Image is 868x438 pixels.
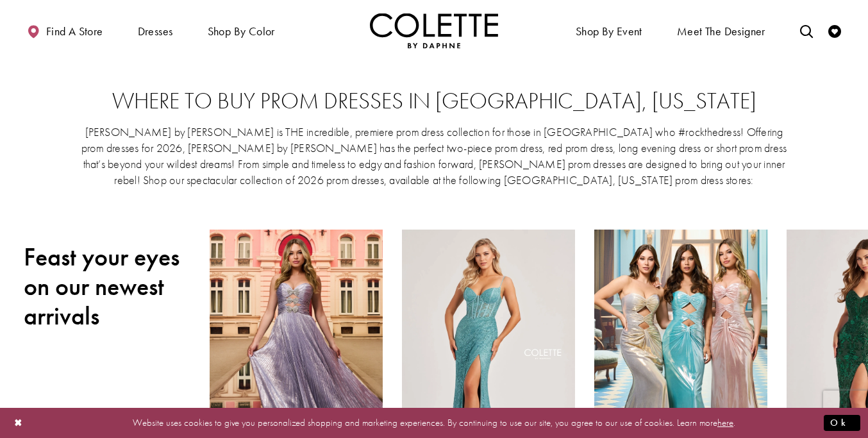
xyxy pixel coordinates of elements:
p: [PERSON_NAME] by [PERSON_NAME] is THE incredible, premiere prom dress collection for those in [GE... [80,124,788,188]
button: Submit Dialog [824,415,860,431]
span: Shop by color [208,25,275,38]
a: Toggle search [797,13,816,48]
span: Find a store [46,25,103,38]
a: Check Wishlist [825,13,844,48]
span: Shop by color [204,13,278,48]
h2: Where to buy prom dresses in [GEOGRAPHIC_DATA], [US_STATE] [49,88,819,114]
img: Colette by Daphne [370,13,498,48]
span: Dresses [135,13,176,48]
span: Meet the designer [677,25,765,38]
a: Meet the designer [674,13,769,48]
a: Visit Home Page [370,13,498,48]
a: Find a store [24,13,106,48]
span: Shop By Event [576,25,642,38]
span: Shop By Event [572,13,646,48]
p: Website uses cookies to give you personalized shopping and marketing experiences. By continuing t... [92,414,776,432]
h2: Feast your eyes on our newest arrivals [24,242,190,331]
button: Close Dialog [8,412,29,434]
a: here [717,416,733,429]
span: Dresses [138,25,173,38]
